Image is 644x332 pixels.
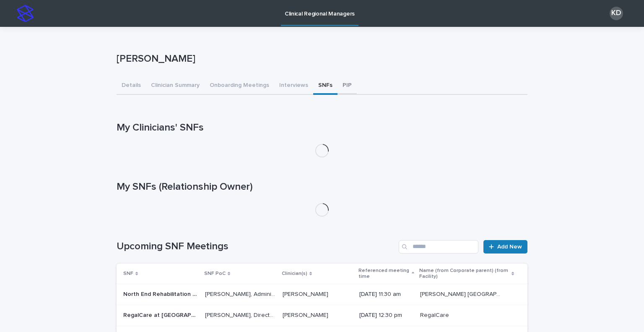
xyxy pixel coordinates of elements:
[610,7,623,20] div: KD
[123,269,133,278] p: SNF
[117,305,527,326] tr: RegalCare at [GEOGRAPHIC_DATA]RegalCare at [GEOGRAPHIC_DATA] [PERSON_NAME], Director of Rehab[PER...
[358,266,410,282] p: Referenced meeting time
[359,312,413,319] p: [DATE] 12:30 pm
[117,77,146,95] button: Details
[205,310,277,319] p: [PERSON_NAME], Director of Rehab
[420,310,451,319] p: RegalCare
[419,266,509,282] p: Name (from Corporate parent) (from Facility)
[123,310,200,319] p: RegalCare at [GEOGRAPHIC_DATA]
[117,122,527,134] h1: My Clinicians' SNFs
[420,289,506,298] p: [PERSON_NAME] [GEOGRAPHIC_DATA]
[338,77,357,95] button: PIP
[17,5,34,22] img: stacker-logo-s-only.png
[123,289,200,298] p: North End Rehabilitation and Healthcare Center
[399,240,478,254] input: Search
[283,310,330,319] p: [PERSON_NAME]
[117,241,395,253] h1: Upcoming SNF Meetings
[483,240,527,254] a: Add New
[204,269,226,278] p: SNF PoC
[283,289,330,298] p: [PERSON_NAME]
[282,269,307,278] p: Clinician(s)
[146,77,205,95] button: Clinician Summary
[313,77,338,95] button: SNFs
[117,181,527,193] h1: My SNFs (Relationship Owner)
[274,77,313,95] button: Interviews
[359,291,413,298] p: [DATE] 11:30 am
[205,289,277,298] p: [PERSON_NAME], Administrator
[117,284,527,305] tr: North End Rehabilitation and Healthcare CenterNorth End Rehabilitation and Healthcare Center [PER...
[205,77,274,95] button: Onboarding Meetings
[497,244,522,250] span: Add New
[117,53,524,65] p: [PERSON_NAME]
